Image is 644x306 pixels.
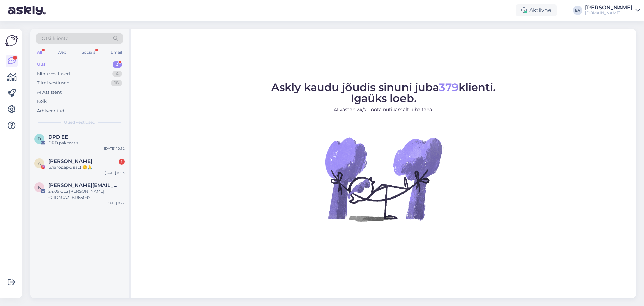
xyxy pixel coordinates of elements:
div: 1 [119,159,125,165]
div: [DATE] 10:13 [105,170,125,175]
div: Kõik [37,98,47,105]
div: Web [56,48,68,57]
span: k [38,185,41,190]
span: Alena Rambo [48,158,92,164]
div: 3 [113,61,122,68]
span: Otsi kliente [42,35,68,42]
div: Uus [37,61,46,68]
p: AI vastab 24/7. Tööta nutikamalt juba täna. [271,106,496,113]
div: Aktiivne [516,4,557,16]
span: kuller@smartposti.com [48,182,118,188]
img: No Chat active [323,119,444,239]
div: DPD pakiteatis [48,140,125,146]
span: 379 [439,81,459,94]
div: Email [109,48,123,57]
div: [DATE] 9:22 [106,201,125,206]
span: D [38,136,41,141]
div: Minu vestlused [37,71,70,77]
img: Askly Logo [5,34,18,47]
div: AI Assistent [37,89,62,96]
div: [DOMAIN_NAME] [585,10,633,16]
div: Благодарю вас! 😊🙏 [48,164,125,170]
div: 18 [111,80,122,86]
div: Socials [80,48,97,57]
div: EV [573,6,582,15]
span: DPD EE [48,134,68,140]
div: 24.09 GLS [PERSON_NAME] <CID4CA711BD6509> [48,188,125,201]
div: Arhiveeritud [37,107,64,114]
div: All [36,48,43,57]
a: [PERSON_NAME][DOMAIN_NAME] [585,5,640,16]
div: 4 [112,71,122,77]
span: Askly kaudu jõudis sinuni juba klienti. Igaüks loeb. [271,81,496,105]
div: [DATE] 10:32 [104,146,125,151]
span: Uued vestlused [64,119,95,125]
div: [PERSON_NAME] [585,5,633,10]
div: Tiimi vestlused [37,80,70,86]
span: A [38,161,41,166]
